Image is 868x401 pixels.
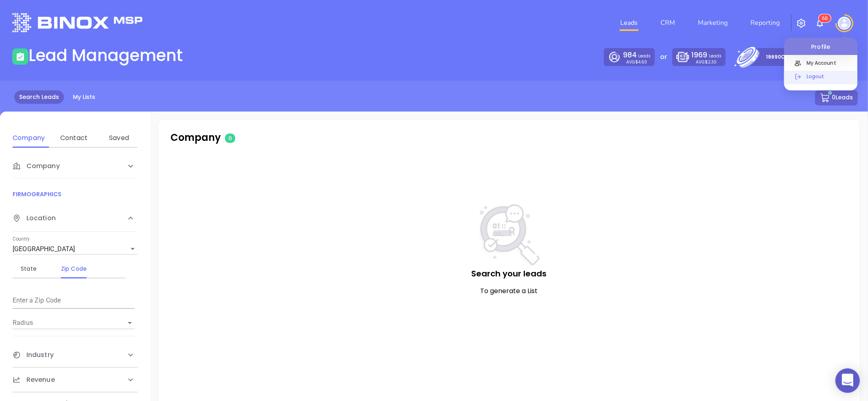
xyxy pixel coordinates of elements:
span: 8 [825,15,828,21]
p: FIRMOGRAPHICS [13,190,138,199]
div: [GEOGRAPHIC_DATA] [13,243,138,256]
button: 0Leads [815,90,858,105]
div: Company [13,154,138,178]
p: or [660,52,667,62]
span: $4.60 [636,59,647,65]
p: Search your leads [175,267,844,280]
a: My Account [784,57,857,71]
label: Country [13,237,30,242]
div: Zip Code [58,264,90,274]
img: NoSearch [479,204,540,267]
span: Revenue [13,375,55,385]
img: iconNotification [815,18,825,28]
span: 6 [822,15,825,21]
span: Location [13,213,56,223]
p: AVG [696,60,717,64]
div: Contact [58,133,90,143]
p: Logout [802,72,857,81]
a: Reporting [747,15,783,31]
div: State [13,264,45,274]
span: 1969 [691,50,707,60]
div: Revenue [13,368,138,392]
a: Search Leads [14,90,64,104]
p: 19690 Credits [766,53,801,61]
button: Open [124,317,136,329]
a: CRM [657,15,678,31]
p: Company [171,130,381,145]
img: logo [12,13,142,32]
span: Company [13,161,60,171]
img: user [838,17,851,30]
p: My Account [802,59,857,67]
span: $2.30 [705,59,717,65]
a: Marketing [695,15,731,31]
a: Leads [617,15,641,31]
p: AVG [627,60,647,64]
sup: 68 [819,14,831,22]
span: 0 [225,134,235,143]
h1: Lead Management [28,46,183,65]
p: Leads [691,50,721,60]
p: Profile [784,38,857,51]
div: Saved [103,133,135,143]
div: Location [13,205,138,232]
img: iconSetting [796,18,806,28]
span: 984 [623,50,637,60]
div: Company [13,133,45,143]
a: My Lists [68,90,100,104]
span: Industry [13,350,54,360]
p: Leads [623,50,651,60]
div: Industry [13,343,138,367]
p: To generate a List [175,286,844,296]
